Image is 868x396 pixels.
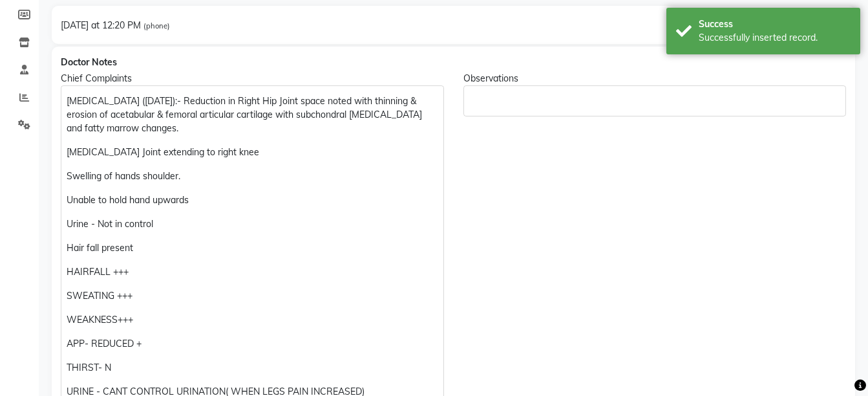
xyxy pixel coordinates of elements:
div: Observations [463,72,847,85]
p: Swelling of hands shoulder. [67,170,438,183]
p: APP- REDUCED + [67,337,438,351]
div: Doctor Notes [61,56,846,69]
p: Unable to hold hand upwards [67,193,438,207]
p: Hair fall present [67,241,438,255]
p: THIRST- N [67,361,438,375]
span: [DATE] [61,19,89,31]
div: Rich Text Editor, main [463,85,847,116]
p: HAIRFALL +++ [67,265,438,279]
span: (phone) [143,21,170,30]
p: SWEATING +++ [67,289,438,303]
p: Urine - Not in control [67,217,438,231]
p: [MEDICAL_DATA] Joint extending to right knee [67,146,438,159]
div: Success [699,17,851,31]
p: WEAKNESS+++ [67,313,438,327]
div: Successfully inserted record. [699,31,851,45]
div: Chief Complaints [61,72,444,85]
span: at 12:20 PM [91,19,141,31]
p: [MEDICAL_DATA] ([DATE]):- Reduction in Right Hip Joint space noted with thinning & erosion of ace... [67,94,438,135]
